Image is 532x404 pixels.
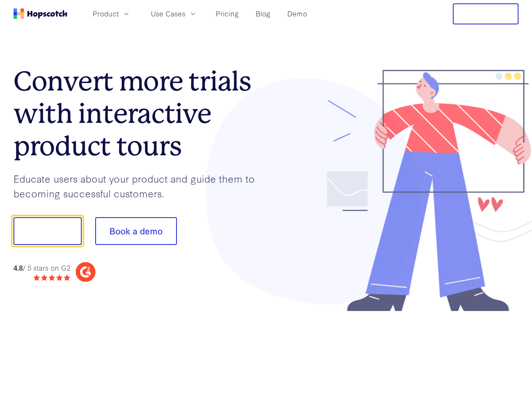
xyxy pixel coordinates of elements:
[95,217,177,245] button: Book a demo
[13,65,266,162] h1: Convert more trials with interactive product tours
[88,7,136,21] button: Product
[212,7,242,21] a: Pricing
[252,7,274,21] a: Blog
[13,217,82,245] button: Show me!
[453,3,519,24] button: Free Trial
[13,8,67,19] a: Home
[151,8,185,19] span: Use Cases
[13,263,23,272] strong: 4.8
[13,263,70,273] div: / 5 stars on G2
[13,171,266,200] p: Educate users about your product and guide them to becoming successful customers.
[284,7,310,21] a: Demo
[146,7,202,21] button: Use Cases
[93,8,119,19] span: Product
